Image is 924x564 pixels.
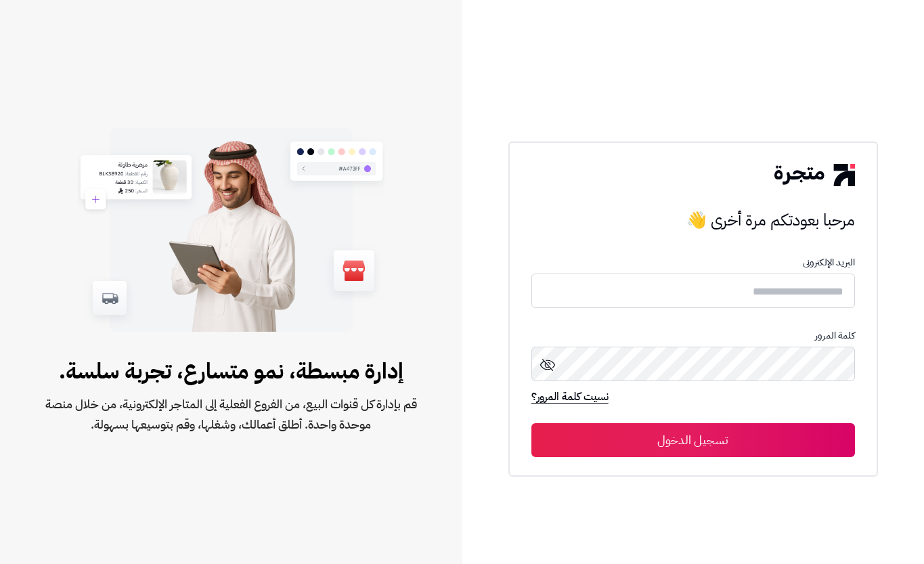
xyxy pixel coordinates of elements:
[43,355,419,387] span: إدارة مبسطة، نمو متسارع، تجربة سلسة.
[531,330,855,341] p: كلمة المرور
[531,389,609,408] a: نسيت كلمة المرور؟
[774,164,854,186] img: logo-2.png
[531,423,855,457] button: تسجيل الدخول
[531,207,855,234] h3: مرحبا بعودتكم مرة أخرى 👋
[531,257,855,268] p: البريد الإلكترونى
[43,394,419,435] span: قم بإدارة كل قنوات البيع، من الفروع الفعلية إلى المتاجر الإلكترونية، من خلال منصة موحدة واحدة. أط...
